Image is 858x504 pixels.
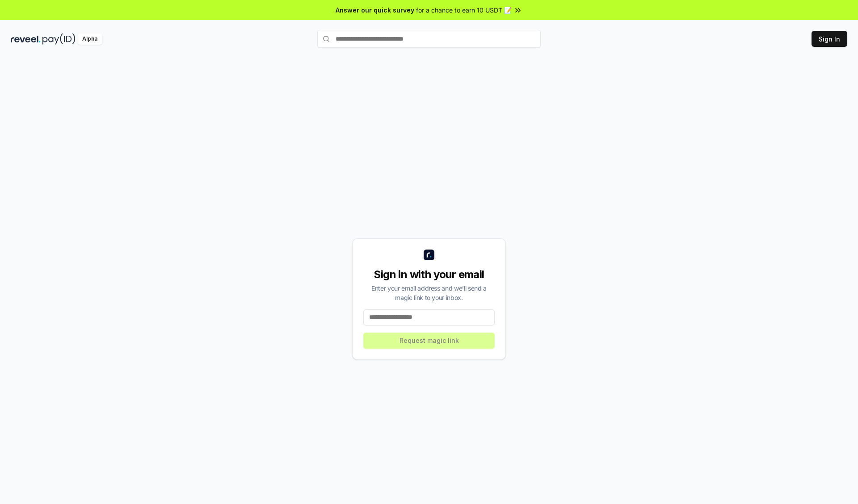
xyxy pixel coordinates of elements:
img: pay_id [42,33,76,45]
span: Answer our quick survey [336,5,414,15]
img: logo_small [424,250,434,260]
button: Sign In [812,31,847,47]
img: reveel_dark [11,33,41,45]
span: for a chance to earn 10 USDT 📝 [416,5,512,15]
div: Enter your email address and we’ll send a magic link to your inbox. [363,283,495,302]
div: Alpha [77,33,102,45]
div: Sign in with your email [363,267,495,282]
